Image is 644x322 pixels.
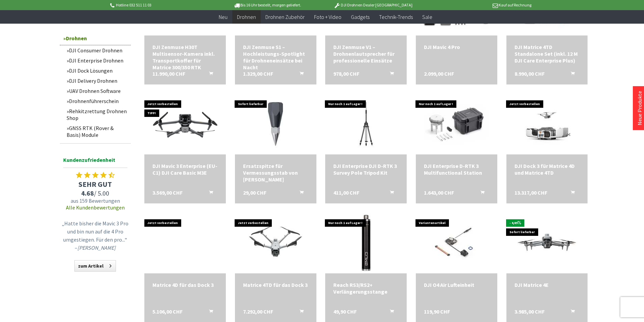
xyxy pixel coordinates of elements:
[63,66,131,76] a: DJI Dock Lösungen
[60,197,131,204] span: aus 159 Bewertungen
[201,189,217,198] button: In den Warenkorb
[424,308,450,315] span: 119,90 CHF
[333,308,357,315] span: 49,90 CHF
[63,55,131,66] a: DJI Enterprise Drohnen
[424,44,489,50] div: DJI Mavic 4 Pro
[333,163,399,176] div: DJI Enterprise DJI D-RTK 3 Survey Pole Tripod Kit
[336,213,397,273] img: Reach RS3/RS2+ Verlängerungsstange
[152,70,185,77] span: 11.990,00 CHF
[232,10,261,24] a: Drohnen
[152,308,183,315] span: 5.106,00 CHF
[636,91,643,125] a: Neue Produkte
[422,14,432,20] span: Sale
[152,281,218,288] a: Matrice 4D für das Dock 3 5.106,00 CHF In den Warenkorb
[77,244,116,251] em: [PERSON_NAME]
[515,70,545,77] span: 8.990,00 CHF
[517,94,577,154] img: DJI Dock 3 für Matrice 4D und Matrice 4TD
[201,70,217,79] button: In den Warenkorb
[424,281,489,288] div: DJI O4 Air Lufteinheit
[351,14,369,20] span: Gadgets
[215,1,320,9] p: Bis 16 Uhr bestellt, morgen geliefert.
[243,44,308,71] a: DJI Zenmuse S1 – Hochleistungs-Spotlight für Drohneneinsätze bei Nacht 1.329,00 CHF In den Warenkorb
[333,281,399,295] a: Reach RS3/RS2+ Verlängerungsstange 49,90 CHF In den Warenkorb
[563,189,579,198] button: In den Warenkorb
[237,14,256,20] span: Drohnen
[333,189,359,196] span: 411,00 CHF
[66,204,125,211] a: Alle Kundenbewertungen
[235,213,316,273] img: Matrice 4TD für das Dock 3
[109,1,215,9] p: Hotline 032 511 11 03
[382,189,398,198] button: In den Warenkorb
[243,163,308,183] a: Ersatzspitze für Vermessungsstab von [PERSON_NAME] 29,00 CHF In den Warenkorb
[424,70,454,77] span: 2.099,00 CHF
[291,70,308,79] button: In den Warenkorb
[81,189,94,197] span: 4.68
[515,189,547,196] span: 13.317,00 CHF
[201,308,217,317] button: In den Warenkorb
[515,44,580,64] a: DJI Matrice 4TD Standalone Set (inkl. 12 M DJI Care Enterprise Plus) 8.990,00 CHF In den Warenkorb
[424,189,454,196] span: 1.643,00 CHF
[515,281,580,288] a: DJI Matrice 4E 3.985,00 CHF In den Warenkorb
[333,281,399,295] div: Reach RS3/RS2+ Verlängerungsstange
[346,10,374,24] a: Gadgets
[309,10,346,24] a: Foto + Video
[563,70,579,79] button: In den Warenkorb
[261,10,309,24] a: Drohnen Zubehör
[515,163,580,176] a: DJI Dock 3 für Matrice 4D und Matrice 4TD 13.317,00 CHF In den Warenkorb
[63,155,127,168] span: Kundenzufriedenheit
[152,281,218,288] div: Matrice 4D für das Dock 3
[472,189,488,198] button: In den Warenkorb
[374,10,418,24] a: Technik-Trends
[152,163,218,176] a: DJI Mavic 3 Enterprise (EU-C1) DJI Care Basic M3E 3.569,00 CHF In den Warenkorb
[152,189,183,196] span: 3.569,00 CHF
[424,44,489,50] a: DJI Mavic 4 Pro 2.099,00 CHF
[62,219,129,252] p: „Hatte bisher die Mavic 3 Pro und bin nun auf die 4 Pro umgestiegen. Für den pro...“ –
[152,44,218,71] div: DJI Zenmuse H30T Multisensor-Kamera inkl. Transportkoffer für Matrice 300/350 RTK
[424,281,489,288] a: DJI O4 Air Lufteinheit 119,90 CHF
[243,70,273,77] span: 1.329,00 CHF
[243,189,266,196] span: 29,00 CHF
[243,281,308,288] a: Matrice 4TD für das Dock 3 7.292,00 CHF In den Warenkorb
[424,163,489,176] div: DJI Enterprise D-RTK 3 Multifunctional Station
[60,189,131,197] span: / 5.00
[265,14,305,20] span: Drohnen Zubehör
[418,10,437,24] a: Sale
[243,281,308,288] div: Matrice 4TD für das Dock 3
[291,308,308,317] button: In den Warenkorb
[333,44,399,64] div: DJI Zenmuse V1 – Drohnenlautsprecher für professionelle Einsätze
[515,44,580,64] div: DJI Matrice 4TD Standalone Set (inkl. 12 M DJI Care Enterprise Plus)
[63,96,131,106] a: Drohnenführerschein
[416,213,497,273] img: DJI O4 Air Lufteinheit
[219,14,228,20] span: Neu
[245,94,306,154] img: Ersatzspitze für Vermessungsstab von Emlid
[243,308,273,315] span: 7.292,00 CHF
[243,44,308,71] div: DJI Zenmuse S1 – Hochleistungs-Spotlight für Drohneneinsätze bei Nacht
[63,106,131,123] a: Rehkitzrettung Drohnen Shop
[63,123,131,140] a: GNSS RTK (Rover & Basis) Module
[60,179,131,189] span: SEHR GUT
[152,163,218,176] div: DJI Mavic 3 Enterprise (EU-C1) DJI Care Basic M3E
[60,31,131,45] a: Drohnen
[144,101,226,147] img: DJI Mavic 3 Enterprise (EU-C1) DJI Care Basic M3E
[426,1,531,9] p: Kauf auf Rechnung
[214,10,232,24] a: Neu
[326,94,407,154] img: DJI Enterprise DJI D-RTK 3 Survey Pole Tripod Kit
[243,163,308,183] div: Ersatzspitze für Vermessungsstab von [PERSON_NAME]
[291,189,308,198] button: In den Warenkorb
[320,1,426,9] p: DJI Drohnen Dealer [GEOGRAPHIC_DATA]
[152,44,218,71] a: DJI Zenmuse H30T Multisensor-Kamera inkl. Transportkoffer für Matrice 300/350 RTK 11.990,00 CHF I...
[416,94,497,154] img: DJI Enterprise D-RTK 3 Multifunctional Station
[63,76,131,86] a: DJI Delivery Drohnen
[74,260,116,272] a: zum Artikel
[333,44,399,64] a: DJI Zenmuse V1 – Drohnenlautsprecher für professionelle Einsätze 978,00 CHF In den Warenkorb
[379,14,413,20] span: Technik-Trends
[333,70,359,77] span: 978,00 CHF
[424,163,489,176] a: DJI Enterprise D-RTK 3 Multifunctional Station 1.643,00 CHF In den Warenkorb
[63,86,131,96] a: UAV Drohnen Software
[382,70,398,79] button: In den Warenkorb
[63,45,131,55] a: DJI Consumer Drohnen
[515,281,580,288] div: DJI Matrice 4E
[314,14,341,20] span: Foto + Video
[144,213,225,273] img: Matrice 4D für das Dock 3
[333,163,399,176] a: DJI Enterprise DJI D-RTK 3 Survey Pole Tripod Kit 411,00 CHF In den Warenkorb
